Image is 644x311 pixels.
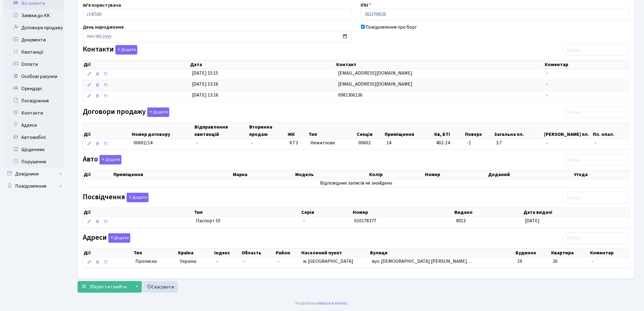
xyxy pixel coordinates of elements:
th: Квартира [551,249,590,257]
th: Номер [352,208,454,217]
a: Довідники [3,168,64,180]
a: Оплати [3,58,64,70]
span: [DATE] 15:15 [192,70,218,76]
span: - [595,140,627,147]
th: Тип [194,208,301,217]
th: [PERSON_NAME] пл. [544,123,593,139]
span: - [243,258,245,265]
a: Квитанції [3,46,64,58]
label: Ім'я користувача [83,2,121,9]
a: Заявки до КК [3,9,64,22]
th: Колір [369,170,424,179]
th: Дата видачі [523,208,629,217]
th: Населений пункт [301,249,369,257]
span: [DATE] 13:16 [192,81,218,87]
span: 00602/14 [134,140,152,146]
button: Адреси [108,233,130,243]
label: День народження [83,23,124,31]
th: Номер [424,170,488,179]
th: Дії [83,60,190,69]
span: вул. [DEMOGRAPHIC_DATA] [PERSON_NAME]… [372,258,472,265]
label: Договори продажу [83,108,169,117]
span: - [278,258,279,265]
th: ЖК [287,123,308,139]
a: Автомобілі [3,131,64,143]
th: Номер договору [131,123,194,139]
span: 20 [553,258,558,265]
th: Поверх [464,123,494,139]
th: Модель [295,170,369,179]
input: Пошук... [563,44,629,56]
a: Додати [114,44,137,55]
span: - [547,92,548,98]
span: 402-14 [436,140,462,147]
a: Скасувати [143,281,178,293]
span: м. [GEOGRAPHIC_DATA] [303,258,354,265]
th: Район [275,249,301,257]
th: Коментар [590,249,629,257]
label: Контакти [83,45,137,55]
th: Відправлення квитанцій [194,123,249,139]
button: Авто [100,155,121,164]
a: Щоденник [3,143,64,156]
a: Орендарі [3,83,64,95]
span: - [547,81,548,87]
label: ІПН [361,2,371,9]
span: 00602 [359,140,371,146]
th: Дії [83,123,131,139]
a: Посвідчення [3,95,64,107]
th: Будинок [515,249,551,257]
button: Договори продажу [147,108,169,117]
span: Прописка [135,258,157,265]
th: Тип [308,123,356,139]
input: Пошук... [563,232,629,244]
div: Розроблено . [296,300,348,307]
a: Контакти [3,107,64,119]
th: Доданий [488,170,573,179]
th: Вторинна продаж [249,123,287,139]
th: Угода [573,170,629,179]
th: Дата [190,60,336,69]
span: Зберегти і вийти [89,284,127,290]
a: Додати [146,106,169,117]
span: 19 [518,258,523,265]
a: Повідомлення [3,180,64,192]
span: - [303,217,305,224]
label: Повідомлення про борг [366,23,417,31]
span: Україна [180,258,212,265]
span: Паспорт ID [196,217,299,224]
th: Область [241,249,275,257]
button: Посвідчення [127,193,149,202]
th: Марка [232,170,295,179]
button: Зберегти і вийти [78,281,131,293]
th: Коментар [544,60,629,69]
a: Додати [125,192,149,203]
span: 3.7 [496,140,541,147]
th: Дії [83,249,133,257]
th: Серія [301,208,352,217]
label: Посвідчення [83,193,149,202]
input: Пошук... [563,192,629,203]
a: Додати [107,232,130,243]
button: Контакти [115,45,137,55]
a: Додати [98,154,121,165]
a: Порушення [3,156,64,168]
span: [EMAIL_ADDRESS][DOMAIN_NAME] [338,70,412,76]
span: [DATE] [525,217,540,224]
th: Приміщення [384,123,434,139]
th: Видано [454,208,523,217]
a: Документи [3,34,64,46]
th: Кв, БТІ [434,123,464,139]
th: Секція [356,123,384,139]
th: Індекс [214,249,241,257]
span: - [592,258,594,265]
span: 8013 [456,217,466,224]
input: Пошук... [563,107,629,118]
a: Договори продажу [3,22,64,34]
span: - [546,140,590,147]
th: Приміщення [113,170,232,179]
th: Загальна пл. [494,123,544,139]
th: Дії [83,208,194,217]
td: Відповідних записів не знайдено [83,179,629,187]
span: Нежитлове [310,140,353,147]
